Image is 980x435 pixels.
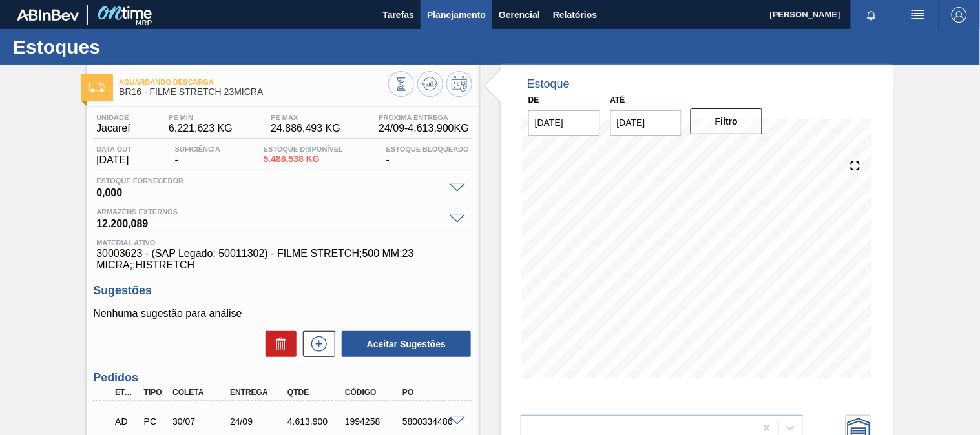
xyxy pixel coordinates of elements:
div: 5800334486 [399,416,463,427]
img: Logout [952,7,967,23]
div: Entrega [227,388,290,397]
button: Visão Geral dos Estoques [388,71,414,97]
span: PE MAX [271,114,340,121]
div: Coleta [169,388,233,397]
div: 1994258 [342,416,405,427]
img: Ícone [89,83,105,92]
h3: Pedidos [93,371,472,385]
span: Material ativo [96,239,469,247]
button: Notificações [851,6,892,24]
div: Nova sugestão [297,331,335,357]
span: Jacareí [96,123,130,134]
span: Estoque Bloqueado [386,145,469,153]
span: Suficiência [175,145,220,153]
span: Unidade [96,114,130,121]
span: 24/09 - 4.613,900 KG [379,123,469,134]
div: - [172,145,224,166]
div: 30/07/2025 [169,416,233,427]
div: Estoque [527,77,570,91]
div: 4.613,900 [284,416,348,427]
button: Filtro [691,108,762,134]
div: - [383,145,472,166]
img: userActions [910,7,926,23]
img: TNhmsLtSVTkK8tSr43FrP2fwEKptu5GPRR3wAAAABJRU5ErkJggg== [17,9,79,21]
span: Estoque Fornecedor [96,177,443,185]
span: [DATE] [96,154,132,166]
span: Gerencial [499,7,540,23]
span: Aguardando Descarga [119,78,388,86]
label: Até [610,96,625,105]
span: Armazéns externos [96,208,443,216]
span: 5.488,538 KG [264,154,343,164]
span: Estoque Disponível [264,145,343,153]
p: Nenhuma sugestão para análise [93,308,472,319]
span: Relatórios [553,7,597,23]
div: 24/09/2025 [227,416,290,427]
button: Aceitar Sugestões [342,331,471,357]
span: Data out [96,145,132,153]
span: 24.886,493 KG [271,123,340,134]
span: 6.221,623 KG [169,123,233,134]
div: Qtde [284,388,348,397]
h3: Sugestões [93,284,472,298]
label: De [528,96,539,105]
div: Tipo [141,388,169,397]
div: Etapa [112,388,140,397]
div: Aceitar Sugestões [335,330,472,358]
button: Programar Estoque [446,71,472,97]
span: 30003623 - (SAP Legado: 50011302) - FILME STRETCH;500 MM;23 MICRA;;HISTRETCH [96,248,469,271]
span: Planejamento [427,7,486,23]
span: PE MIN [169,114,233,121]
input: dd/mm/yyyy [610,110,682,136]
div: PO [399,388,463,397]
h1: Estoques [13,39,242,54]
span: Tarefas [382,7,414,23]
div: Código [342,388,405,397]
button: Atualizar Gráfico [417,71,443,97]
span: 12.200,089 [96,216,443,228]
input: dd/mm/yyyy [528,110,600,136]
span: Próxima Entrega [379,114,469,121]
div: Excluir Sugestões [259,331,297,357]
span: 0,000 [96,185,443,197]
div: Pedido de Compra [141,416,169,427]
span: BR16 - FILME STRETCH 23MICRA [119,87,388,97]
p: AD [115,416,137,427]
